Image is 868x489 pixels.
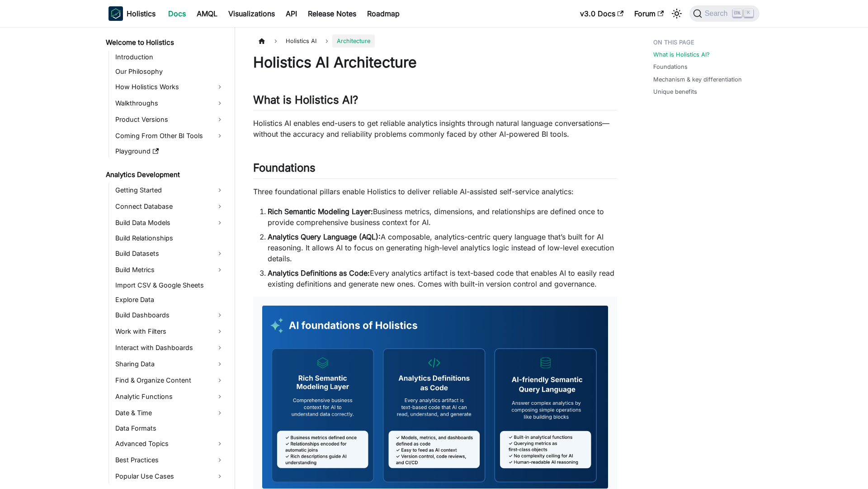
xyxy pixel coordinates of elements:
nav: Docs sidebar [99,27,235,489]
img: AI Foundations [262,306,608,489]
a: Release Notes [302,6,362,21]
a: Unique benefits [653,87,697,96]
h1: Holistics AI Architecture [253,53,617,72]
p: Holistics AI enables end-users to get reliable analytics insights through natural language conver... [253,118,617,139]
strong: Analytics Definitions as Code: [268,268,370,278]
p: Three foundational pillars enable Holistics to deliver reliable AI-assisted self-service analytics: [253,186,617,197]
a: Find & Organize Content [113,373,227,388]
a: Roadmap [362,6,405,21]
li: Every analytics artifact is text-based code that enables AI to easily read existing definitions a... [268,268,617,289]
a: Mechanism & key differentiation [653,75,742,84]
a: Build Metrics [113,263,227,277]
a: Analytic Functions [113,389,227,404]
a: Product Versions [113,112,227,127]
b: Holistics [127,8,156,19]
a: Build Data Models [113,216,227,230]
a: Our Philosophy [113,65,227,78]
a: Import CSV & Google Sheets [113,279,227,292]
a: Foundations [653,62,688,71]
strong: Rich Semantic Modeling Layer: [268,207,373,216]
a: Best Practices [113,453,227,467]
a: Advanced Topics [113,436,227,451]
h2: What is Holistics AI? [253,93,617,110]
a: Home page [253,34,270,48]
a: What is Holistics AI? [653,50,710,59]
a: Visualizations [223,6,280,21]
a: Interact with Dashboards [113,340,227,355]
a: v3.0 Docs [575,6,629,21]
a: Work with Filters [113,324,227,339]
img: Holistics [108,6,123,21]
li: A composable, analytics-centric query language that’s built for AI reasoning. It allows AI to foc... [268,231,617,264]
span: Architecture [332,34,375,48]
a: Coming From Other BI Tools [113,129,227,143]
a: Build Relationships [113,232,227,244]
a: Build Dashboards [113,308,227,322]
a: Sharing Data [113,357,227,371]
a: Popular Use Cases [113,469,227,484]
a: Welcome to Holistics [103,36,227,49]
a: Docs [163,6,191,21]
a: Getting Started [113,183,227,197]
a: API [280,6,302,21]
a: Walkthroughs [113,96,227,110]
li: Business metrics, dimensions, and relationships are defined once to provide comprehensive busines... [268,206,617,228]
span: Search [702,10,733,18]
a: Playground [113,145,227,158]
a: Build Datasets [113,246,227,261]
nav: Breadcrumbs [253,34,617,48]
button: Search (Ctrl+K) [689,5,759,22]
a: How Holistics Works [113,80,227,94]
strong: Analytics Query Language (AQL): [268,232,381,241]
h2: Foundations [253,161,617,178]
a: Analytics Development [103,168,227,181]
kbd: K [744,9,753,17]
a: HolisticsHolistics [108,6,156,21]
a: Introduction [113,51,227,63]
a: Forum [629,6,669,21]
a: Data Formats [113,422,227,435]
button: Switch between dark and light mode (currently light mode) [670,6,684,21]
a: Connect Database [113,199,227,214]
a: Explore Data [113,293,227,306]
a: AMQL [191,6,223,21]
span: Holistics AI [281,34,321,48]
a: Date & Time [113,406,227,420]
